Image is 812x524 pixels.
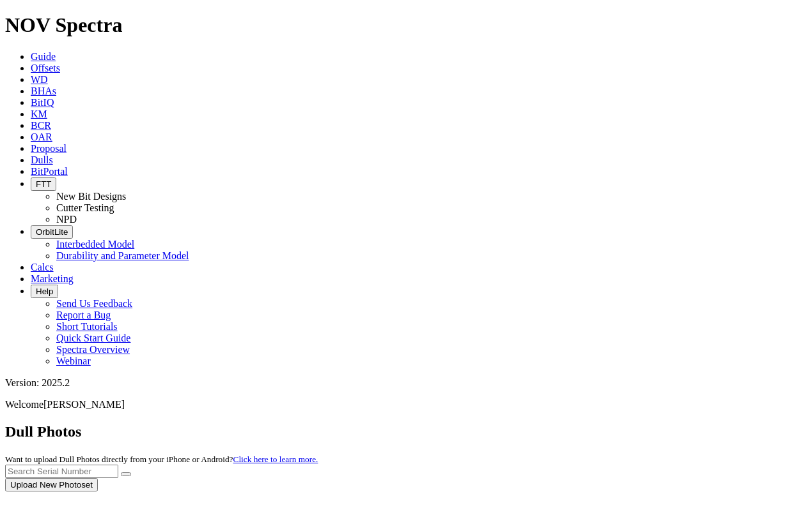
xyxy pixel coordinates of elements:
[5,478,98,491] button: Upload New Photoset
[31,262,54,273] a: Calcs
[31,131,52,142] a: OAR
[56,239,134,250] a: Interbedded Model
[43,399,125,410] span: [PERSON_NAME]
[31,74,48,85] a: WD
[5,423,807,440] h2: Dull Photos
[31,273,74,284] a: Marketing
[31,166,68,177] a: BitPortal
[56,321,118,332] a: Short Tutorials
[56,191,126,202] a: New Bit Designs
[31,63,60,73] a: Offsets
[36,287,53,296] span: Help
[5,465,118,478] input: Search Serial Number
[31,97,54,108] a: BitIQ
[56,333,130,343] a: Quick Start Guide
[5,399,807,410] p: Welcome
[56,202,114,213] a: Cutter Testing
[31,86,56,96] a: BHAs
[56,310,111,320] a: Report a Bug
[31,154,53,165] a: Dulls
[56,298,132,309] a: Send Us Feedback
[31,177,56,191] button: FTT
[31,143,66,154] a: Proposal
[56,356,91,366] a: Webinar
[31,51,56,62] a: Guide
[233,454,318,464] a: Click here to learn more.
[36,227,68,237] span: OrbitLite
[31,109,47,119] a: KM
[56,250,189,261] a: Durability and Parameter Model
[5,377,807,389] div: Version: 2025.2
[56,344,130,355] a: Spectra Overview
[5,454,318,464] small: Want to upload Dull Photos directly from your iPhone or Android?
[31,225,73,239] button: OrbitLite
[31,120,51,131] a: BCR
[36,179,51,189] span: FTT
[5,13,807,37] h1: NOV Spectra
[56,214,77,225] a: NPD
[31,285,58,298] button: Help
